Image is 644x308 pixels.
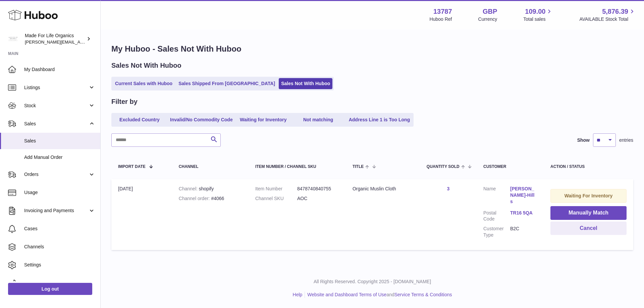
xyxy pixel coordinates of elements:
div: shopify [179,186,242,192]
strong: GBP [483,7,497,16]
a: 3 [447,186,450,191]
strong: 13787 [433,7,452,16]
div: Customer [483,165,537,169]
div: Organic Muslin Cloth [353,186,413,192]
dd: B2C [510,226,537,238]
div: Currency [478,16,497,22]
a: [PERSON_NAME]-Hills [510,186,537,205]
div: Action / Status [550,165,627,169]
button: Manually Match [550,206,627,220]
li: and [305,292,452,298]
button: Cancel [550,222,627,235]
dt: Channel SKU [255,195,297,202]
a: Not matching [291,114,345,125]
a: 5,876.39 AVAILABLE Stock Total [579,7,636,22]
a: Log out [8,283,92,295]
h2: Filter by [111,97,138,106]
span: Add Manual Order [24,154,95,161]
strong: Waiting For Inventory [565,193,612,198]
span: Settings [24,262,95,268]
span: [PERSON_NAME][EMAIL_ADDRESS][PERSON_NAME][DOMAIN_NAME] [25,39,170,45]
dt: Customer Type [483,226,510,238]
div: #4066 [179,195,242,202]
a: Invalid/No Commodity Code [168,114,235,125]
a: Excluded Country [113,114,166,125]
div: Made For Life Organics [25,33,85,45]
h2: Sales Not With Huboo [111,61,181,70]
a: Address Line 1 is Too Long [346,114,413,125]
a: Current Sales with Huboo [113,78,175,89]
a: Sales Shipped From [GEOGRAPHIC_DATA] [176,78,277,89]
div: Huboo Ref [430,16,452,22]
span: My Dashboard [24,66,95,73]
span: Total sales [523,16,553,22]
span: Import date [118,165,146,169]
span: Sales [24,138,95,144]
strong: Channel order [179,196,211,201]
span: Quantity Sold [427,165,460,169]
span: Returns [24,280,95,286]
span: Orders [24,171,88,178]
a: 109.00 Total sales [523,7,553,22]
a: Waiting for Inventory [236,114,290,125]
dd: AOC [297,195,339,202]
dt: Name [483,186,510,206]
span: AVAILABLE Stock Total [579,16,636,22]
a: Website and Dashboard Terms of Use [307,292,386,297]
span: Sales [24,121,88,127]
span: entries [619,137,633,143]
img: geoff.winwood@madeforlifeorganics.com [8,34,18,44]
span: Listings [24,84,88,91]
dt: Item Number [255,186,297,192]
span: Usage [24,189,95,196]
a: Service Terms & Conditions [394,292,452,297]
a: Help [293,292,303,297]
span: Channels [24,244,95,250]
dt: Postal Code [483,210,510,223]
div: Channel [179,165,242,169]
span: 109.00 [525,7,545,16]
label: Show [577,137,590,143]
p: All Rights Reserved. Copyright 2025 - [DOMAIN_NAME] [106,279,639,285]
span: Cases [24,226,95,232]
div: Item Number / Channel SKU [255,165,339,169]
a: TR16 5QA [510,210,537,216]
span: Stock [24,103,88,109]
strong: Channel [179,186,199,191]
td: [DATE] [111,179,172,250]
dd: 8478740840755 [297,186,339,192]
span: Invoicing and Payments [24,207,88,214]
a: Sales Not With Huboo [279,78,332,89]
span: 5,876.39 [602,7,628,16]
h1: My Huboo - Sales Not With Huboo [111,44,633,54]
span: Title [353,165,364,169]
